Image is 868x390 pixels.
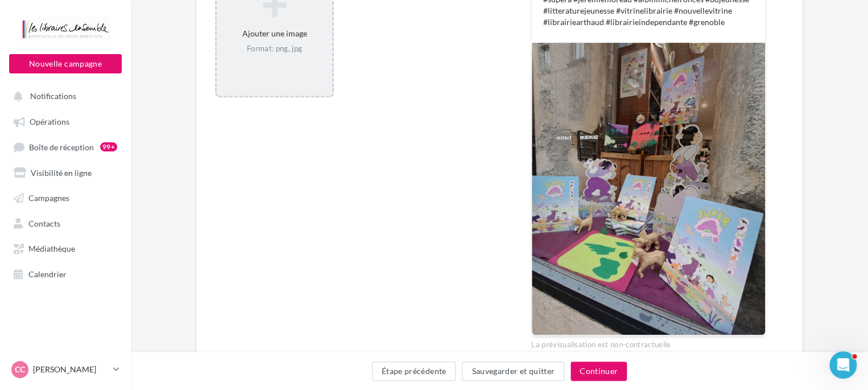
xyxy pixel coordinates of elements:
[7,85,119,106] button: Notifications
[531,335,766,350] div: La prévisualisation est non-contractuelle
[31,167,92,177] span: Visibilité en ligne
[28,218,60,228] span: Contacts
[7,110,124,131] a: Opérations
[28,269,67,278] span: Calendrier
[9,54,122,73] button: Nouvelle campagne
[7,212,124,233] a: Contacts
[29,142,94,151] span: Boîte de réception
[100,142,117,151] div: 99+
[33,364,109,375] p: [PERSON_NAME]
[462,362,564,381] button: Sauvegarder et quitter
[7,136,124,157] a: Boîte de réception99+
[28,244,75,253] span: Médiathèque
[571,362,627,381] button: Continuer
[829,351,857,379] iframe: Intercom live chat
[7,162,124,182] a: Visibilité en ligne
[28,193,69,203] span: Campagnes
[372,362,456,381] button: Étape précédente
[7,237,124,258] a: Médiathèque
[7,187,124,207] a: Campagnes
[30,117,69,126] span: Opérations
[30,91,76,101] span: Notifications
[9,359,122,380] a: CC [PERSON_NAME]
[15,364,25,375] span: CC
[7,263,124,284] a: Calendrier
